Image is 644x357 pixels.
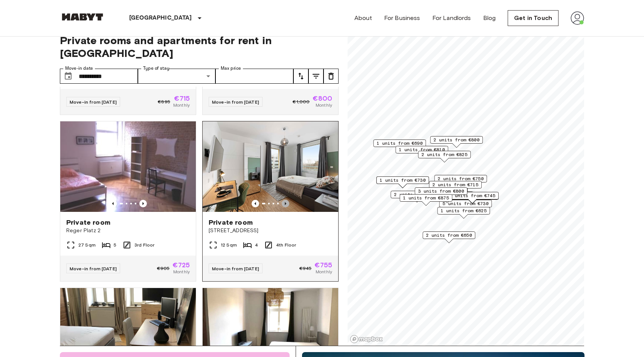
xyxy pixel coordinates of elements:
a: For Business [384,14,420,23]
button: Previous image [139,200,147,207]
span: €905 [157,265,170,272]
div: Map marker [376,176,429,188]
img: Marketing picture of unit DE-02-011-04M [60,121,196,212]
span: 5 [114,242,116,248]
div: Map marker [415,187,467,199]
button: Choose date, selected date is 1 Sep 2025 [61,69,76,84]
span: 2 units from €750 [438,175,484,182]
a: Marketing picture of unit DE-02-019-003-01HFPrevious imagePrevious imagePrivate room[STREET_ADDRE... [202,121,339,282]
span: 27 Sqm [78,242,96,248]
span: 3 units from €800 [418,188,464,195]
span: 2 units from €715 [432,181,478,188]
span: Move-in from [DATE] [70,266,117,271]
a: Marketing picture of unit DE-02-011-04MPrevious imagePrevious imagePrivate roomReger Platz 227 Sq... [60,121,196,282]
div: Map marker [434,175,487,187]
button: Previous image [282,200,289,207]
span: 1 units from €625 [441,207,487,214]
span: 2 units from €650 [426,232,472,239]
a: Blog [483,14,496,23]
a: Mapbox logo [350,335,383,343]
div: Map marker [395,146,448,158]
div: Map marker [439,200,492,211]
span: 2 units from €825 [421,151,467,158]
span: Reger Platz 2 [66,227,190,234]
div: Map marker [418,151,471,162]
button: tune [293,69,308,84]
div: Map marker [429,181,482,193]
span: Monthly [316,268,332,275]
span: 1 units from €810 [399,146,445,153]
span: Monthly [173,268,190,275]
button: Previous image [252,200,259,207]
label: Max price [221,65,241,72]
div: Map marker [423,231,475,243]
label: Move-in date [65,65,93,72]
span: 2 units from €785 [394,191,440,198]
a: For Landlords [432,14,471,23]
span: Move-in from [DATE] [212,99,259,105]
span: Private rooms and apartments for rent in [GEOGRAPHIC_DATA] [60,34,339,60]
span: 1 units from €875 [403,195,449,201]
span: Monthly [173,102,190,109]
img: avatar [571,11,584,25]
span: 4th Floor [276,242,296,248]
p: [GEOGRAPHIC_DATA] [129,14,192,23]
label: Type of stay [143,65,169,72]
span: €755 [314,262,332,268]
span: 3rd Floor [134,242,154,248]
span: Move-in from [DATE] [212,266,259,271]
button: tune [324,69,339,84]
img: Habyt [60,13,105,21]
span: €725 [172,262,190,268]
canvas: Map [348,25,584,346]
span: €715 [174,95,190,102]
span: €1,000 [293,98,310,105]
span: [STREET_ADDRESS] [209,227,332,234]
div: Map marker [400,194,452,206]
span: Private room [66,218,110,227]
button: tune [308,69,324,84]
span: Private room [209,218,253,227]
div: Map marker [391,191,443,202]
div: Map marker [446,192,499,204]
a: About [354,14,372,23]
a: Get in Touch [508,10,559,26]
div: Map marker [373,139,426,151]
img: Marketing picture of unit DE-02-019-003-01HF [203,121,338,212]
div: Map marker [430,136,483,148]
button: Previous image [109,200,117,207]
span: 1 units from €730 [380,177,426,184]
span: €895 [158,98,170,105]
span: 2 units from €800 [433,136,479,143]
span: Move-in from [DATE] [70,99,117,105]
span: 12 Sqm [221,242,237,248]
div: Map marker [437,207,490,219]
span: Monthly [316,102,332,109]
span: €945 [299,265,312,272]
span: €800 [313,95,332,102]
span: 1 units from €690 [377,140,423,147]
span: 2 units from €745 [449,192,495,199]
span: 4 [255,242,258,248]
